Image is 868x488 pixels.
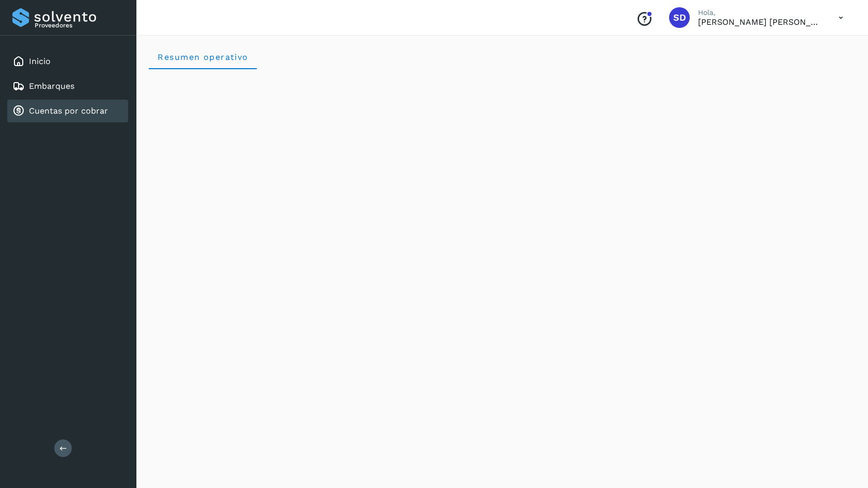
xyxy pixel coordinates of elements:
[7,100,128,122] div: Cuentas por cobrar
[157,52,249,62] span: Resumen operativo
[29,56,51,66] a: Inicio
[29,81,74,91] a: Embarques
[698,17,822,27] p: Sergio David Rojas Mote
[7,50,128,73] div: Inicio
[7,75,128,98] div: Embarques
[698,8,822,17] p: Hola,
[35,22,124,29] p: Proveedores
[29,106,108,116] a: Cuentas por cobrar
